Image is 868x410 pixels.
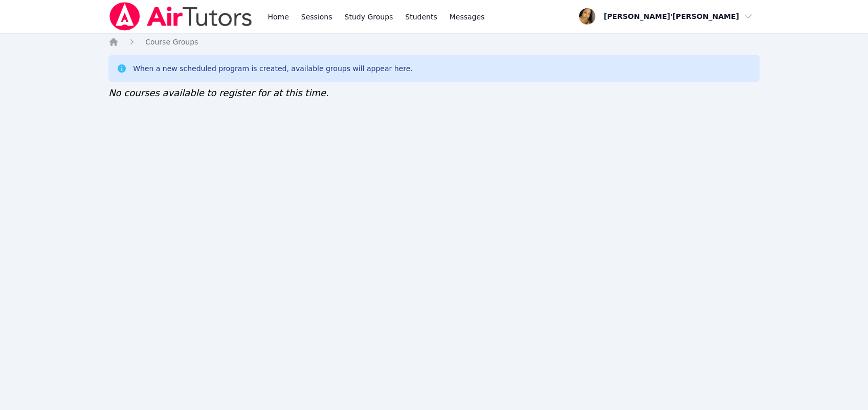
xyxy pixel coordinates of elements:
[108,37,760,47] nav: Breadcrumb
[450,12,485,22] span: Messages
[108,2,253,31] img: Air Tutors
[145,38,198,46] span: Course Groups
[108,87,329,98] span: No courses available to register for at this time.
[133,63,413,74] div: When a new scheduled program is created, available groups will appear here.
[145,37,198,47] a: Course Groups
